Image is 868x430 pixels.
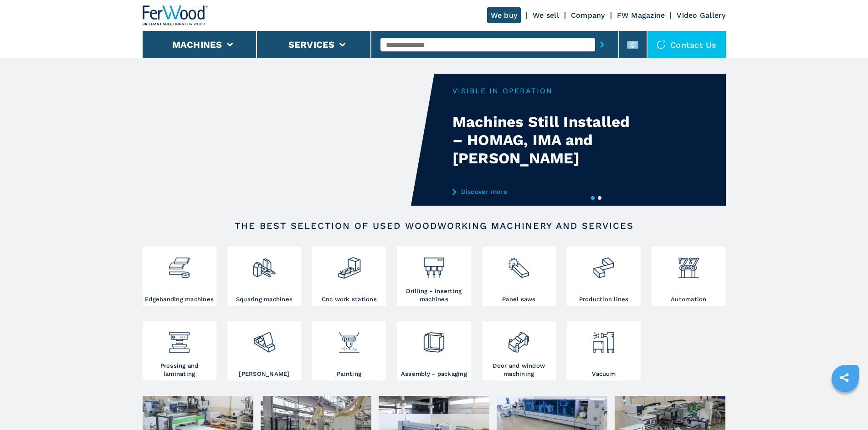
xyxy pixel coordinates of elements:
[507,324,531,354] img: lavorazione_porte_finestre_2.png
[507,249,531,280] img: sezionatrici_2.png
[571,11,605,20] a: Company
[227,321,301,380] a: [PERSON_NAME]
[591,324,616,354] img: aspirazione_1.png
[598,196,601,200] button: 2
[401,370,467,378] h3: Assembly - packaging
[617,11,665,20] a: FW Magazine
[227,247,301,306] a: Squaring machines
[236,295,293,304] h3: Squaring machines
[422,249,446,280] img: foratrici_inseritrici_2.png
[422,324,446,354] img: montaggio_imballaggio_2.png
[399,287,468,304] h3: Drilling - inserting machines
[567,321,641,380] a: Vacuum
[829,389,861,423] iframe: Chat
[239,370,289,378] h3: [PERSON_NAME]
[167,324,191,354] img: pressa-strettoia.png
[591,196,595,200] button: 1
[592,370,616,378] h3: Vacuum
[595,34,609,55] button: submit-button
[322,295,377,304] h3: Cnc work stations
[647,31,726,58] div: Contact us
[487,7,521,23] a: We buy
[252,324,276,354] img: levigatrici_2.png
[591,249,616,280] img: linee_di_produzione_2.png
[482,321,556,380] a: Door and window machining
[567,247,641,306] a: Production lines
[143,247,216,306] a: Edgebanding machines
[145,295,214,304] h3: Edgebanding machines
[671,295,707,304] h3: Automation
[677,11,725,20] a: Video Gallery
[533,11,559,20] a: We sell
[172,39,222,50] button: Machines
[579,295,629,304] h3: Production lines
[143,74,434,206] video: Your browser does not support the video tag.
[143,321,216,380] a: Pressing and laminating
[337,249,361,280] img: centro_di_lavoro_cnc_2.png
[677,249,701,280] img: automazione.png
[337,370,361,378] h3: Painting
[172,220,697,231] h2: The best selection of used woodworking machinery and services
[657,40,666,49] img: Contact us
[482,247,556,306] a: Panel saws
[143,5,208,25] img: Ferwood
[397,321,471,380] a: Assembly - packaging
[337,324,361,354] img: verniciatura_1.png
[312,247,386,306] a: Cnc work stations
[833,366,856,389] a: sharethis
[452,188,631,195] a: Discover more
[502,295,536,304] h3: Panel saws
[288,39,335,50] button: Services
[652,247,725,306] a: Automation
[145,362,214,378] h3: Pressing and laminating
[312,321,386,380] a: Painting
[252,249,276,280] img: squadratrici_2.png
[167,249,191,280] img: bordatrici_1.png
[397,247,471,306] a: Drilling - inserting machines
[484,362,554,378] h3: Door and window machining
